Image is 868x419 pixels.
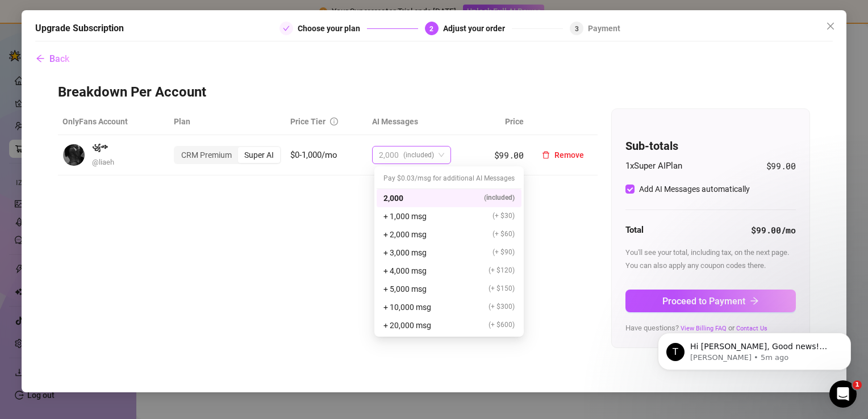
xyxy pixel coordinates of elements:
[751,224,795,236] strong: $99.00 /mo
[283,25,290,32] span: check
[383,301,431,313] span: + 10,000 msg
[484,192,515,203] span: (included)
[750,296,759,305] span: arrow-right
[588,22,620,35] div: Payment
[575,25,579,33] span: 3
[63,144,85,166] img: avatar.jpg
[383,246,427,259] span: + 3,000 msg
[174,146,281,164] div: segmented control
[383,283,427,295] span: + 5,000 msg
[493,247,515,258] span: (+ $90)
[494,149,524,161] span: $99.00
[58,108,169,135] th: OnlyFans Account
[493,229,515,240] span: (+ $60)
[58,83,810,102] h3: Breakdown Per Account
[489,283,515,294] span: (+ $150)
[383,228,427,241] span: + 2,000 msg
[662,296,745,307] span: Proceed to Payment
[489,265,515,276] span: (+ $120)
[175,147,238,163] div: CRM Premium
[826,22,835,31] span: close
[641,309,868,388] iframe: Intercom notifications message
[383,192,403,204] span: 2,000
[383,210,427,223] span: + 1,000 msg
[625,138,796,154] h4: Sub-totals
[533,146,593,164] button: Remove
[821,22,840,31] span: Close
[383,319,431,332] span: + 20,000 msg
[377,169,521,189] div: Pay $0.03/msg for additional AI Messages
[542,151,550,159] span: delete
[169,108,286,135] th: Plan
[290,117,325,126] span: Price Tier
[238,147,280,163] div: Super AI
[481,108,528,135] th: Price
[554,150,584,160] span: Remove
[298,22,367,35] div: Choose your plan
[853,380,862,389] span: 1
[493,211,515,221] span: (+ $30)
[639,183,750,195] div: Add AI Messages automatically
[625,160,682,173] span: 1 x Super AI Plan
[625,290,796,312] button: Proceed to Paymentarrow-right
[489,301,515,312] span: (+ $300)
[92,158,114,166] span: @ liaeh
[489,320,515,330] span: (+ $600)
[443,22,512,35] div: Adjust your order
[92,143,109,153] strong: ꧁༺
[625,225,644,235] strong: Total
[829,380,857,408] iframe: Intercom live chat
[368,108,481,135] th: AI Messages
[330,118,338,125] span: info-circle
[383,265,427,277] span: + 4,000 msg
[625,248,789,269] span: You'll see your total, including tax, on the next page. You can also apply any coupon codes there.
[625,324,767,332] span: Have questions? or
[35,22,124,35] h5: Upgrade Subscription
[35,47,70,70] button: Back
[36,54,45,63] span: arrow-left
[821,17,840,35] button: Close
[403,146,434,164] span: (included)
[766,160,796,173] span: $99.00
[290,150,337,160] span: $0-1,000/mo
[379,146,399,164] span: 2,000
[429,25,433,33] span: 2
[49,53,69,64] span: Back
